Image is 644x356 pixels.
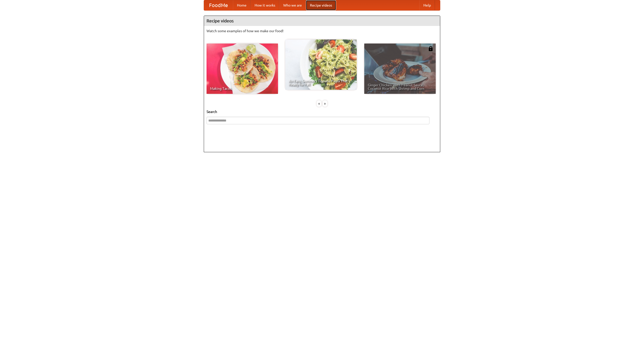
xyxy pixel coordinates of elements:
p: Watch some examples of how we make our food! [207,28,437,33]
div: « [317,100,321,107]
a: Who we are [279,0,306,10]
div: » [323,100,327,107]
a: Home [233,0,251,10]
img: 483408.png [428,46,433,51]
a: Making Tacos [207,44,278,94]
a: Help [419,0,435,10]
a: An Easy, Summery Tomato Pasta That's Ready for Fall [285,39,357,90]
span: An Easy, Summery Tomato Pasta That's Ready for Fall [289,79,353,86]
a: How it works [251,0,279,10]
a: FoodMe [204,0,233,10]
h5: Search [207,109,437,114]
h4: Recipe videos [204,16,440,26]
a: Recipe videos [306,0,336,10]
span: Making Tacos [210,87,274,90]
